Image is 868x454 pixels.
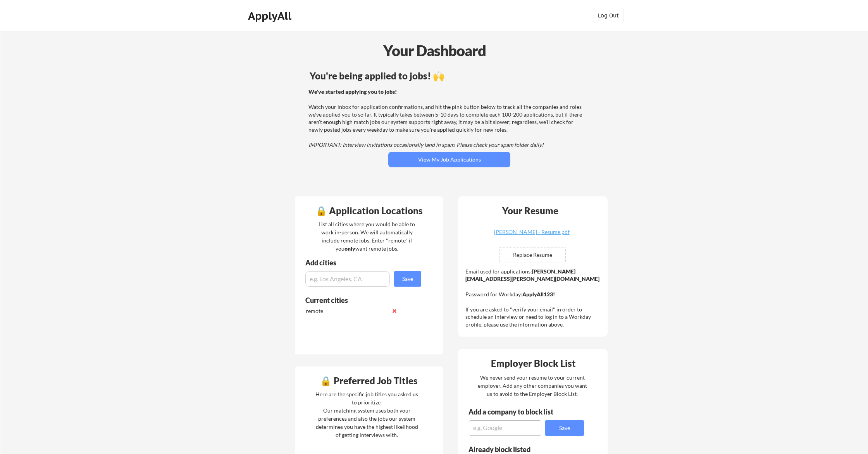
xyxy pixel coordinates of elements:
div: remote [306,307,387,315]
button: Save [545,420,584,436]
div: Add a company to block list [468,408,565,415]
div: Email used for applications: Password for Workday: If you are asked to "verify your email" in ord... [465,268,602,328]
div: Current cities [305,297,413,304]
em: IMPORTANT: Interview invitations occasionally land in spam. Please check your spam folder daily! [308,141,544,148]
div: 🔒 Application Locations [297,206,441,215]
a: [PERSON_NAME] - Resume.pdf [486,229,578,241]
div: Employer Block List [461,359,605,368]
div: Add cities [305,259,423,266]
strong: [PERSON_NAME][EMAIL_ADDRESS][PERSON_NAME][DOMAIN_NAME] [465,268,599,282]
button: Save [394,271,421,287]
div: We never send your resume to your current employer. Add any other companies you want us to avoid ... [477,373,587,398]
div: [PERSON_NAME] - Resume.pdf [486,229,578,235]
div: Here are the specific job titles you asked us to prioritize. Our matching system uses both your p... [313,390,420,439]
input: e.g. Los Angeles, CA [305,271,390,287]
button: Log Out [593,8,624,23]
div: You're being applied to jobs! 🙌 [310,71,589,81]
div: ApplyAll [248,9,294,22]
div: Your Resume [492,206,568,215]
div: 🔒 Preferred Job Titles [297,376,441,385]
div: Watch your inbox for application confirmations, and hit the pink button below to track all the co... [308,88,588,149]
strong: We've started applying you to jobs! [308,88,397,95]
div: Already block listed [468,446,573,453]
div: Your Dashboard [1,40,868,62]
strong: only [344,245,355,252]
button: View My Job Applications [388,152,510,167]
div: List all cities where you would be able to work in-person. We will automatically include remote j... [313,220,420,253]
strong: ApplyAll123! [522,291,555,298]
